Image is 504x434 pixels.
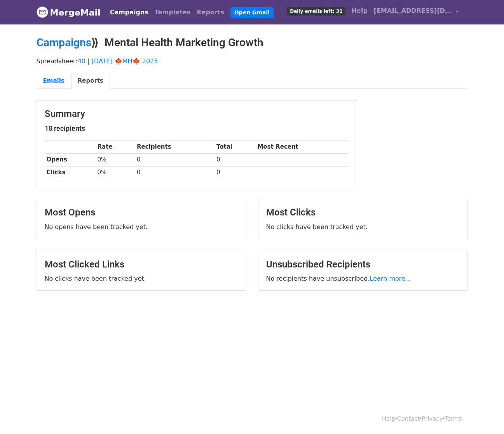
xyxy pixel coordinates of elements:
a: MergeMail [37,4,101,21]
h5: 18 recipients [45,124,349,133]
th: Most Recent [256,141,349,153]
span: Daily emails left: 31 [287,7,345,16]
td: 0 [135,153,215,166]
a: Emails [37,73,71,89]
h3: Most Clicked Links [45,259,238,270]
span: [EMAIL_ADDRESS][DOMAIN_NAME] [374,6,452,16]
a: Daily emails left: 31 [284,3,348,19]
a: Reports [194,5,227,20]
a: Open Gmail [230,7,274,18]
th: Rate [96,141,135,153]
h2: ⟫ Mental Health Marketing Growth [37,36,468,49]
a: Privacy [422,415,443,422]
p: No clicks have been tracked yet. [266,223,460,231]
p: Spreadsheet: [37,57,468,65]
th: Recipients [135,141,215,153]
td: 0 [215,153,256,166]
a: Help [349,3,371,19]
p: No opens have been tracked yet. [45,223,238,231]
th: Total [215,141,256,153]
th: Opens [45,153,96,166]
a: Terms [445,415,462,422]
a: Learn more... [370,275,412,282]
h3: Summary [45,108,349,120]
td: 0% [96,166,135,179]
td: 0 [135,166,215,179]
p: No clicks have been tracked yet. [45,274,238,283]
a: Templates [152,5,194,20]
a: Contact [397,415,420,422]
td: 0% [96,153,135,166]
h3: Most Opens [45,207,238,218]
td: 0 [215,166,256,179]
a: Reports [71,73,110,89]
p: No recipients have unsubscribed. [266,274,460,283]
h3: Unsubscribed Recipients [266,259,460,270]
a: Campaigns [107,5,152,20]
iframe: Chat Widget [465,397,504,434]
a: 40 | [DATE] 🍁MH🍁 2025 [78,57,158,65]
th: Clicks [45,166,96,179]
a: Campaigns [37,36,91,49]
img: MergeMail logo [37,6,48,18]
h3: Most Clicks [266,207,460,218]
a: Help [382,415,395,422]
a: [EMAIL_ADDRESS][DOMAIN_NAME] [371,3,462,21]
